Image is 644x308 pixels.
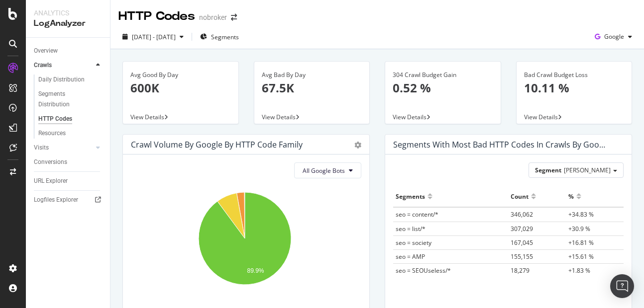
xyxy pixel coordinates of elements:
[131,140,303,150] div: Crawl Volume by google by HTTP Code Family
[535,166,561,174] span: Segment
[132,33,176,41] span: [DATE] - [DATE]
[568,188,574,204] div: %
[524,79,625,96] p: 10.11 %
[303,166,345,175] span: All Google Bots
[354,142,361,149] div: gear
[511,238,533,247] span: 167,045
[262,79,362,96] p: 67.5K
[38,114,72,124] div: HTTP Codes
[34,143,49,153] div: Visits
[393,140,609,150] div: Segments with most bad HTTP codes in Crawls by google
[393,113,427,121] span: View Details
[231,14,237,21] div: arrow-right-arrow-left
[610,274,634,298] div: Open Intercom Messenger
[511,188,529,204] div: Count
[604,32,624,41] span: Google
[34,157,103,167] a: Conversions
[568,210,594,219] span: +34.83 %
[34,195,103,205] a: Logfiles Explorer
[396,188,425,204] div: Segments
[568,225,590,233] span: +30.9 %
[524,71,625,79] div: Bad Crawl Budget Loss
[396,266,451,275] span: seo = SEOUseless/*
[568,252,594,261] span: +15.61 %
[38,128,103,139] a: Resources
[34,176,68,186] div: URL Explorer
[38,89,94,110] div: Segments Distribution
[564,166,611,174] span: [PERSON_NAME]
[38,114,103,124] a: HTTP Codes
[211,33,239,41] span: Segments
[34,195,78,205] div: Logfiles Explorer
[393,79,493,96] p: 0.52 %
[131,186,358,302] svg: A chart.
[130,79,231,96] p: 600K
[294,162,361,178] button: All Google Bots
[34,157,67,167] div: Conversions
[591,29,636,45] button: Google
[130,113,164,121] span: View Details
[38,128,66,139] div: Resources
[38,89,103,110] a: Segments Distribution
[34,8,102,18] div: Analytics
[393,71,493,79] div: 304 Crawl Budget Gain
[199,12,227,22] div: nobroker
[34,60,52,71] div: Crawls
[118,8,195,25] div: HTTP Codes
[34,176,103,186] a: URL Explorer
[396,210,438,219] span: seo = content/*
[34,46,58,56] div: Overview
[568,266,590,275] span: +1.83 %
[196,29,243,45] button: Segments
[511,252,533,261] span: 155,155
[34,18,102,29] div: LogAnalyzer
[568,238,594,247] span: +16.81 %
[524,113,558,121] span: View Details
[511,225,533,233] span: 307,029
[118,29,188,45] button: [DATE] - [DATE]
[396,252,425,261] span: seo = AMP
[38,75,103,85] a: Daily Distribution
[34,143,93,153] a: Visits
[38,75,85,85] div: Daily Distribution
[130,71,231,79] div: Avg Good By Day
[511,266,530,275] span: 18,279
[34,60,93,71] a: Crawls
[511,210,533,219] span: 346,062
[262,113,296,121] span: View Details
[34,46,103,56] a: Overview
[396,238,431,247] span: seo = society
[247,268,264,275] text: 89.9%
[262,71,362,79] div: Avg Bad By Day
[396,225,426,233] span: seo = list/*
